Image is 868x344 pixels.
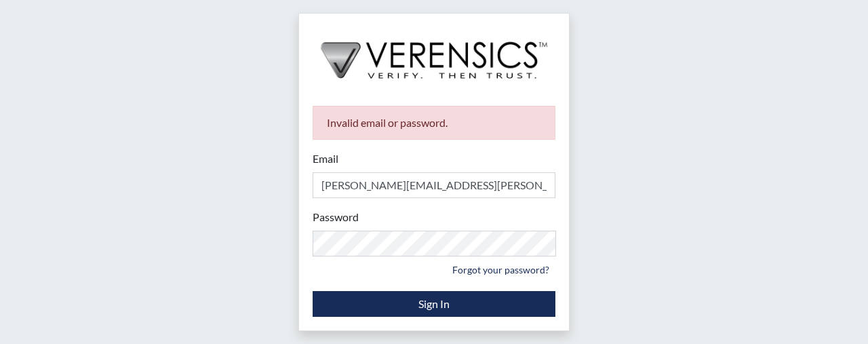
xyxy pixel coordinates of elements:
[299,14,569,92] img: logo-wide-black.2aad4157.png
[313,106,555,140] div: Invalid email or password.
[313,209,359,225] label: Password
[313,151,338,167] label: Email
[313,172,555,198] input: Email
[446,259,555,280] a: Forgot your password?
[313,291,555,317] button: Sign In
